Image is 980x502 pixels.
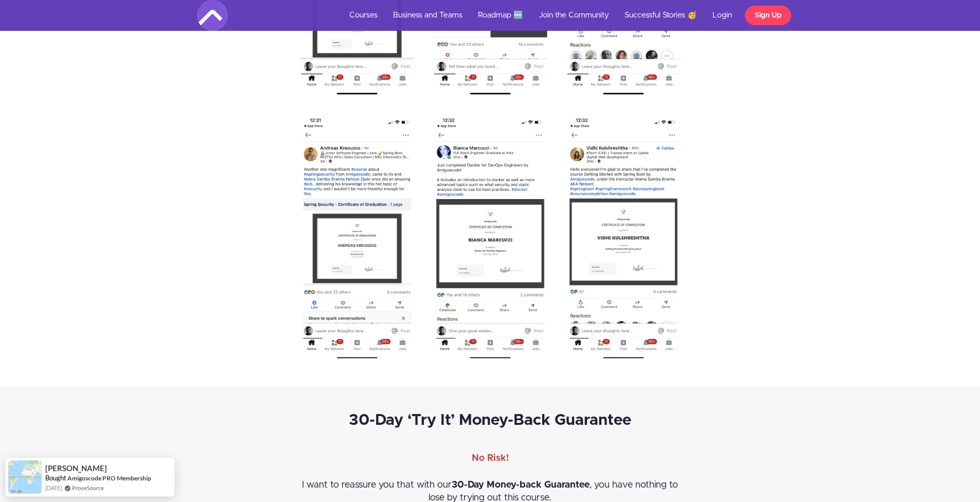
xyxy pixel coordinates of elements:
span: [PERSON_NAME] [45,464,107,473]
img: provesource social proof notification image [8,460,42,494]
strong: 30-Day Money-back Guarantee [452,480,590,490]
span: Bought [45,474,66,482]
strong: No Risk! [472,454,509,463]
a: ProveSource [72,483,104,492]
strong: 30-Day ‘Try It’ Money-Back Guarantee [349,413,631,428]
span: [DATE] [45,483,62,492]
a: Sign Up [745,6,791,25]
a: Amigoscode PRO Membership [67,474,151,482]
